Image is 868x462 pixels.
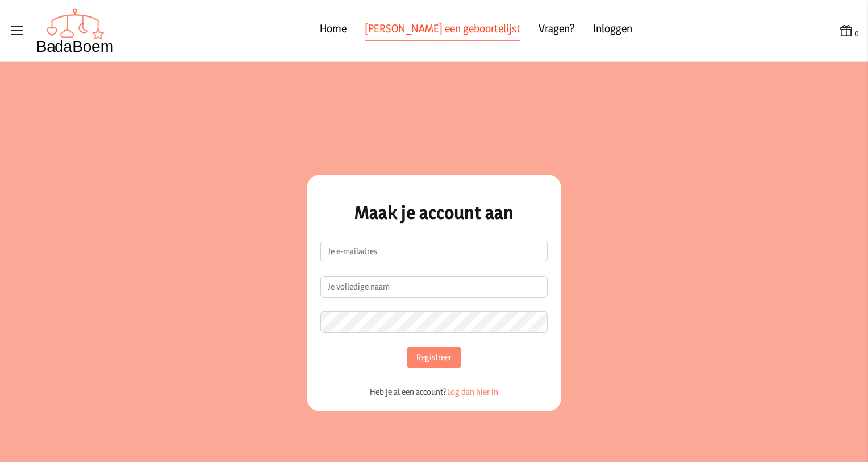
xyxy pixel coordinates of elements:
p: Heb je al een account? [320,373,548,398]
input: Je e-mailadres [320,241,548,262]
a: Home [320,20,347,41]
a: Log dan hier in [447,386,498,397]
a: Inloggen [593,20,632,41]
button: Registreer [407,346,461,368]
input: Je volledige naam [320,276,548,298]
button: 0 [838,23,859,39]
img: Badaboem [36,8,114,53]
a: Vragen? [539,20,575,41]
a: [PERSON_NAME] een geboortelijst [365,20,520,41]
h2: Maak je account aan [320,202,548,222]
